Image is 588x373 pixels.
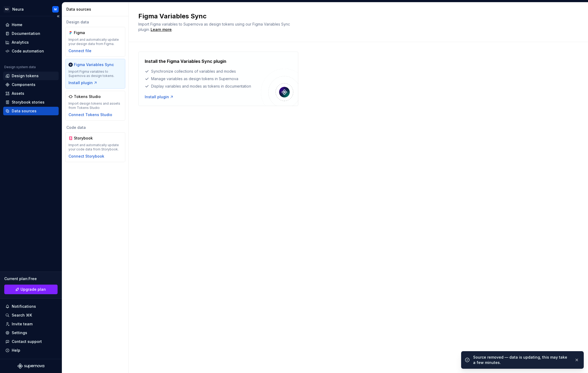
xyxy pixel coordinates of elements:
[4,285,58,294] button: Upgrade plan
[69,101,122,110] div: Import design tokens and assets from Tokens Studio
[3,80,59,89] a: Components
[74,136,99,141] div: Storybook
[74,94,101,99] div: Tokens Studio
[12,339,42,344] div: Contact support
[18,363,44,369] svg: Supernova Logo
[3,329,59,337] a: Settings
[54,7,57,11] div: M
[12,313,32,318] div: Search ⌘K
[145,84,261,89] div: Display variables and modes as tokens in documentation
[69,112,112,117] button: Connect Tokens Studio
[12,22,22,27] div: Home
[145,58,226,64] h4: Install the Figma Variables Sync plugin
[145,69,261,74] div: Synchronize collections of variables and modes
[12,108,37,114] div: Data sources
[12,7,24,12] div: Neura
[69,80,98,85] button: Install plugin
[65,59,125,89] a: Figma Variables SyncImport Figma variables to Supernova as design tokens.Install plugin
[3,337,59,346] button: Contact support
[4,65,36,69] div: Design system data
[12,330,27,335] div: Settings
[145,76,261,81] div: Manage variables as design tokens in Supernova
[12,321,33,327] div: Invite team
[65,125,125,130] div: Code data
[138,22,291,32] span: Import Figma variables to Supernova as design tokens using our Figma Variables Sync plugin.
[3,72,59,80] a: Design tokens
[4,6,10,13] div: ND
[3,29,59,38] a: Documentation
[4,276,58,281] div: Current plan : Free
[69,143,122,151] div: Import and automatically update your code data from Storybook.
[3,89,59,98] a: Assets
[69,154,104,159] button: Connect Storybook
[3,21,59,29] a: Home
[138,12,572,21] h2: Figma Variables Sync
[69,38,122,46] div: Import and automatically update your design data from Figma.
[54,13,62,20] button: Collapse sidebar
[3,107,59,115] a: Data sources
[65,91,125,121] a: Tokens StudioImport design tokens and assets from Tokens StudioConnect Tokens Studio
[66,7,126,12] div: Data sources
[74,30,99,35] div: Figma
[74,62,114,67] div: Figma Variables Sync
[12,304,36,309] div: Notifications
[12,31,40,36] div: Documentation
[3,346,59,355] button: Help
[65,27,125,57] a: FigmaImport and automatically update your design data from Figma.Connect file
[150,28,172,32] span: .
[12,73,39,79] div: Design tokens
[3,311,59,319] button: Search ⌘K
[12,348,20,353] div: Help
[12,48,44,54] div: Code automation
[473,355,570,365] div: Source removed — data is updating, this may take a few minutes.
[3,320,59,328] a: Invite team
[69,48,91,54] button: Connect file
[21,287,46,292] span: Upgrade plan
[1,3,61,15] button: NDNeuraM
[3,47,59,55] a: Code automation
[12,91,24,96] div: Assets
[65,132,125,162] a: StorybookImport and automatically update your code data from Storybook.Connect Storybook
[65,19,125,25] div: Design data
[12,40,29,45] div: Analytics
[12,82,35,87] div: Components
[12,100,45,105] div: Storybook stories
[145,94,174,100] a: Install plugin
[3,98,59,106] a: Storybook stories
[69,69,122,78] div: Import Figma variables to Supernova as design tokens.
[3,38,59,47] a: Analytics
[3,302,59,311] button: Notifications
[151,27,172,32] a: Learn more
